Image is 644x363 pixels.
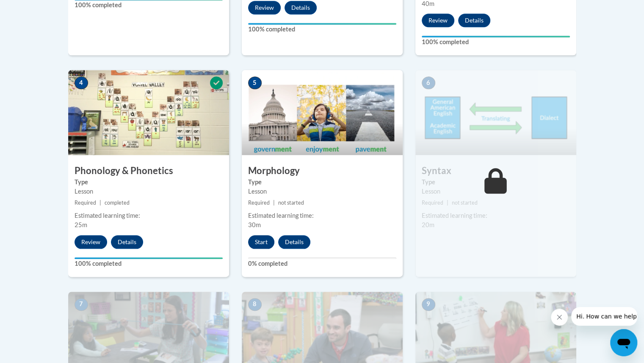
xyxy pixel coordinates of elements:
button: Review [422,14,454,27]
div: Your progress [422,36,570,37]
span: 6 [422,76,435,89]
img: Course Image [68,70,229,155]
img: Course Image [415,70,576,155]
div: Lesson [75,187,223,196]
span: Hi. How can we help? [5,6,69,13]
span: Required [75,200,96,206]
button: Review [248,1,281,14]
span: not started [452,200,478,206]
iframe: Close message [551,309,568,326]
label: 100% completed [75,0,223,10]
div: Estimated learning time: [248,211,396,220]
button: Details [458,14,490,27]
span: Required [422,200,443,206]
span: 5 [248,76,262,89]
div: Your progress [75,257,223,259]
label: Type [422,177,570,187]
div: Lesson [248,187,396,196]
label: 100% completed [422,37,570,47]
button: Review [75,235,107,249]
span: 25m [75,221,87,228]
div: Lesson [422,187,570,196]
button: Details [285,1,317,14]
label: Type [248,177,396,187]
label: Type [75,177,223,187]
h3: Phonology & Phonetics [68,164,229,177]
span: 8 [248,298,262,311]
iframe: Message from company [571,307,637,326]
span: Required [248,200,270,206]
h3: Morphology [242,164,403,177]
span: | [273,200,275,206]
div: Estimated learning time: [422,211,570,220]
label: 100% completed [248,25,396,34]
div: Your progress [248,23,396,25]
span: 4 [75,76,88,89]
span: | [447,200,448,206]
h3: Syntax [415,164,576,177]
button: Details [278,235,310,249]
img: Course Image [242,70,403,155]
label: 0% completed [248,259,396,268]
span: 7 [75,298,88,311]
span: 20m [422,221,434,228]
span: | [100,200,101,206]
label: 100% completed [75,259,223,268]
iframe: Button to launch messaging window [610,329,637,356]
button: Details [111,235,143,249]
span: 9 [422,298,435,311]
span: 30m [248,221,261,228]
span: completed [105,200,130,206]
div: Estimated learning time: [75,211,223,220]
button: Start [248,235,274,249]
span: not started [278,200,304,206]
